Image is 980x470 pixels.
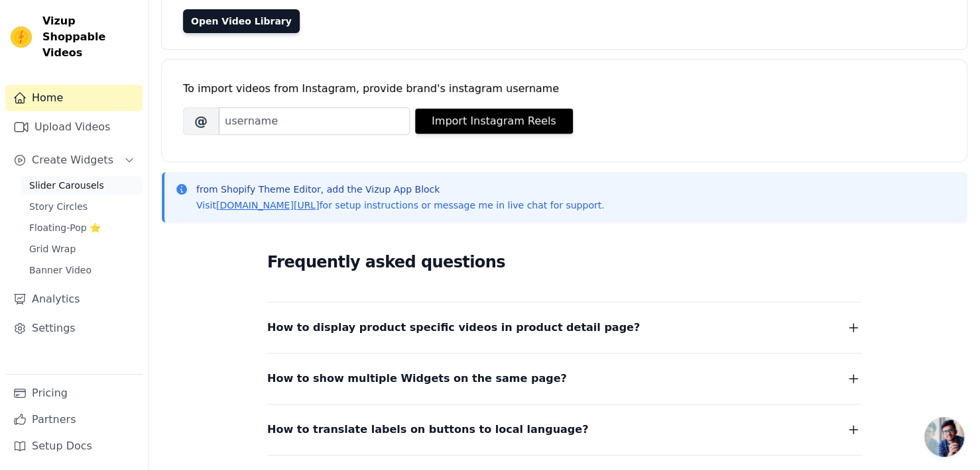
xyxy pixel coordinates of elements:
[924,417,964,457] div: Open chat
[267,318,861,337] button: How to display product specific videos in product detail page?
[183,107,219,135] span: @
[21,176,143,195] a: Slider Carousels
[29,263,92,277] span: Banner Video
[183,81,946,97] div: To import videos from Instagram, provide brand's instagram username
[21,197,143,216] a: Story Circles
[5,147,143,173] button: Create Widgets
[267,420,588,439] span: How to translate labels on buttons to local language?
[29,221,101,234] span: Floating-Pop ⭐
[5,406,143,433] a: Partners
[29,200,88,213] span: Story Circles
[196,183,604,196] p: from Shopify Theme Editor, add the Vizup App Block
[21,218,143,237] a: Floating-Pop ⭐
[21,261,143,279] a: Banner Video
[267,369,861,388] button: How to show multiple Widgets on the same page?
[5,380,143,406] a: Pricing
[5,114,143,140] a: Upload Videos
[29,242,76,256] span: Grid Wrap
[11,26,32,48] img: Vizup
[219,107,410,135] input: username
[267,318,640,337] span: How to display product specific videos in product detail page?
[267,249,861,275] h2: Frequently asked questions
[32,152,113,168] span: Create Widgets
[267,420,861,439] button: How to translate labels on buttons to local language?
[5,315,143,342] a: Settings
[5,286,143,312] a: Analytics
[267,369,567,388] span: How to show multiple Widgets on the same page?
[5,433,143,459] a: Setup Docs
[5,85,143,111] a: Home
[183,9,300,33] a: Open Video Library
[29,179,104,192] span: Slider Carousels
[216,200,320,211] a: [DOMAIN_NAME][URL]
[415,109,573,134] button: Import Instagram Reels
[42,13,137,61] span: Vizup Shoppable Videos
[21,240,143,258] a: Grid Wrap
[196,199,604,212] p: Visit for setup instructions or message me in live chat for support.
